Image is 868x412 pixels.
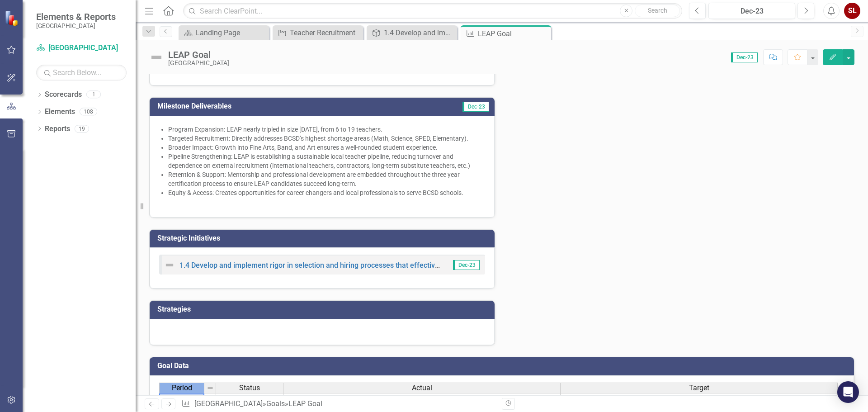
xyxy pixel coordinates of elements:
[45,124,70,134] a: Reports
[708,3,795,19] button: Dec-23
[712,6,792,17] div: Dec-23
[168,50,229,60] div: LEAP Goal
[453,260,480,270] span: Dec-23
[168,170,485,188] p: Retention & Support: Mentorship and professional development are embedded throughout the three ye...
[288,399,322,408] div: LEAP Goal
[157,102,400,110] h3: Milestone Deliverables
[168,125,485,134] p: Program Expansion: LEAP nearly tripled in size [DATE], from 6 to 19 teachers.
[635,5,680,17] button: Search
[384,27,455,38] div: 1.4 Develop and implement rigor in selection and hiring processes that effectively identify and s...
[164,260,175,270] img: Not Defined
[462,102,489,112] span: Dec-23
[45,107,75,117] a: Elements
[179,261,618,270] a: 1.4 Develop and implement rigor in selection and hiring processes that effectively identify and s...
[844,3,860,19] button: SL
[5,10,20,26] img: ClearPoint Strategy
[369,27,455,38] a: 1.4 Develop and implement rigor in selection and hiring processes that effectively identify and s...
[168,60,229,66] div: [GEOGRAPHIC_DATA]
[290,27,361,38] div: Teacher Recruitment
[196,27,267,38] div: Landing Page
[36,11,116,22] span: Elements & Reports
[36,65,127,81] input: Search Below...
[731,52,758,62] span: Dec-23
[36,22,116,29] small: [GEOGRAPHIC_DATA]
[86,91,101,99] div: 1
[157,305,490,313] h3: Strategies
[80,108,97,116] div: 108
[689,384,709,392] span: Target
[275,27,361,38] a: Teacher Recruitment
[207,384,214,392] img: 8DAGhfEEPCf229AAAAAElFTkSuQmCC
[837,381,859,403] div: Open Intercom Messenger
[36,43,127,53] a: [GEOGRAPHIC_DATA]
[648,7,667,14] span: Search
[157,362,849,370] h3: Goal Data
[181,27,267,38] a: Landing Page
[194,399,263,408] a: [GEOGRAPHIC_DATA]
[172,384,192,392] span: Period
[168,188,485,197] p: Equity & Access: Creates opportunities for career changers and local professionals to serve BCSD ...
[181,399,495,409] div: » »
[478,28,549,39] div: LEAP Goal
[183,3,682,19] input: Search ClearPoint...
[168,134,485,143] p: Targeted Recruitment: Directly addresses BCSD’s highest shortage areas (Math, Science, SPED, Elem...
[75,125,89,133] div: 19
[149,50,164,65] img: Not Defined
[266,399,285,408] a: Goals
[168,152,485,170] p: Pipeline Strengthening: LEAP is establishing a sustainable local teacher pipeline, reducing turno...
[168,143,485,152] p: Broader Impact: Growth into Fine Arts, Band, and Art ensures a well-rounded student experience.
[157,234,490,242] h3: Strategic Initiatives
[412,384,432,392] span: Actual
[45,90,82,100] a: Scorecards
[239,384,260,392] span: Status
